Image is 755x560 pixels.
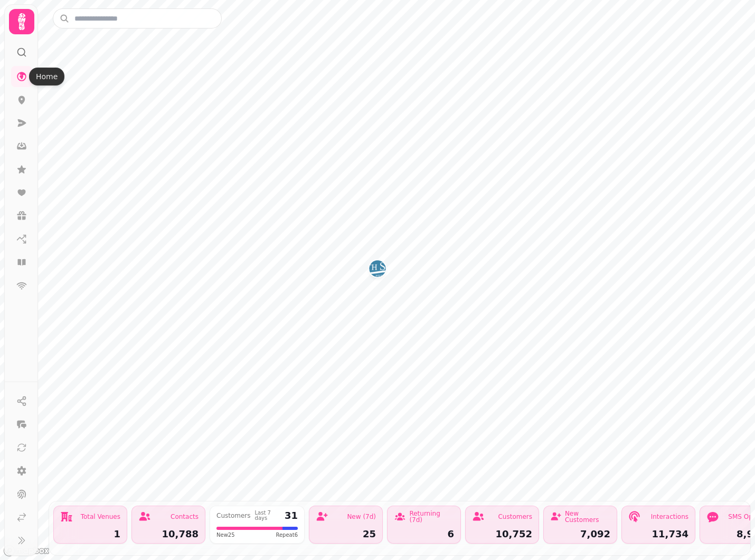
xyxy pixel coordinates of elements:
div: 11,734 [628,529,688,539]
div: Customers [216,512,251,519]
div: 7,092 [550,529,610,539]
div: 6 [394,529,454,539]
div: 1 [60,529,120,539]
button: North Shore Hotel [369,260,386,277]
div: 31 [285,511,298,520]
div: Map marker [369,260,386,280]
div: New (7d) [347,514,376,520]
div: Home [29,68,64,86]
div: 10,752 [472,529,532,539]
div: Contacts [171,514,199,520]
div: Total Venues [81,514,120,520]
div: 25 [316,529,376,539]
span: Repeat 6 [276,531,298,539]
div: New Customers [565,510,610,523]
div: Interactions [651,514,688,520]
a: Mapbox logo [3,545,50,557]
span: New 25 [216,531,235,539]
div: Customers [498,514,532,520]
div: Returning (7d) [409,510,454,523]
div: 10,788 [138,529,199,539]
div: Last 7 days [255,510,280,521]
